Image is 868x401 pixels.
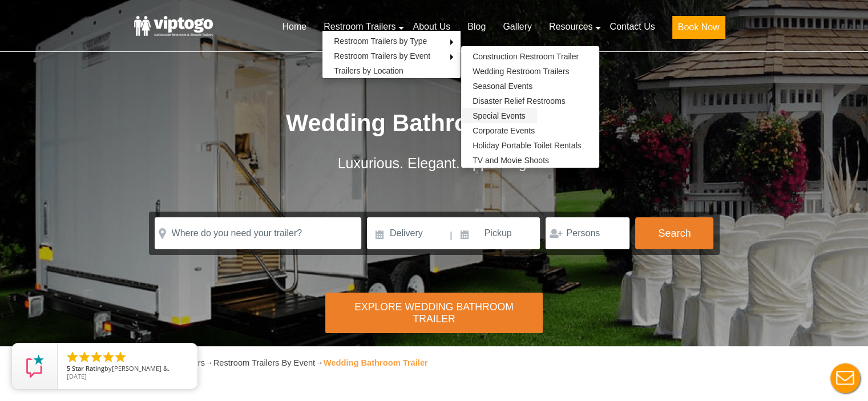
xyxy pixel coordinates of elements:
[546,217,629,249] input: Persons
[450,217,452,254] span: |
[635,217,713,249] button: Search
[461,79,544,94] a: Seasonal Events
[72,364,104,372] span: Star Rating
[67,364,70,372] span: 5
[67,365,188,373] span: by
[454,217,540,249] input: Pickup
[601,14,663,39] a: Contact Us
[315,14,404,39] a: Restroom Trailers
[23,355,46,378] img: Review Rating
[213,358,315,367] a: Restroom Trailers By Event
[90,350,103,364] li: 
[325,293,542,333] div: Explore Wedding Bathroom Trailer
[155,217,361,249] input: Where do you need your trailer?
[338,155,531,171] span: Luxurious. Elegant. Appealing.
[67,372,87,380] span: [DATE]
[112,364,169,372] span: [PERSON_NAME] &.
[322,34,438,48] a: Restroom Trailers by Type
[461,64,580,79] a: Wedding Restroom Trailers
[273,14,315,39] a: Home
[461,138,592,153] a: Holiday Portable Toilet Rentals
[494,14,540,39] a: Gallery
[322,63,415,78] a: Trailers by Location
[322,48,442,63] a: Restroom Trailers by Event
[664,14,734,46] a: Book Now
[461,49,590,64] a: Construction Restroom Trailer
[102,350,115,364] li: 
[672,16,725,39] button: Book Now
[461,108,537,123] a: Special Events
[286,110,582,136] span: Wedding Bathroom Trailer
[459,14,494,39] a: Blog
[108,358,428,367] span: → → →
[822,355,868,401] button: Live Chat
[461,123,546,138] a: Corporate Events
[461,94,577,108] a: Disaster Relief Restrooms
[404,14,459,39] a: About Us
[540,14,601,39] a: Resources
[461,153,560,168] a: TV and Movie Shoots
[66,350,79,364] li: 
[78,350,91,364] li: 
[324,358,428,367] strong: Wedding Bathroom Trailer
[114,350,127,364] li: 
[367,217,449,249] input: Delivery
